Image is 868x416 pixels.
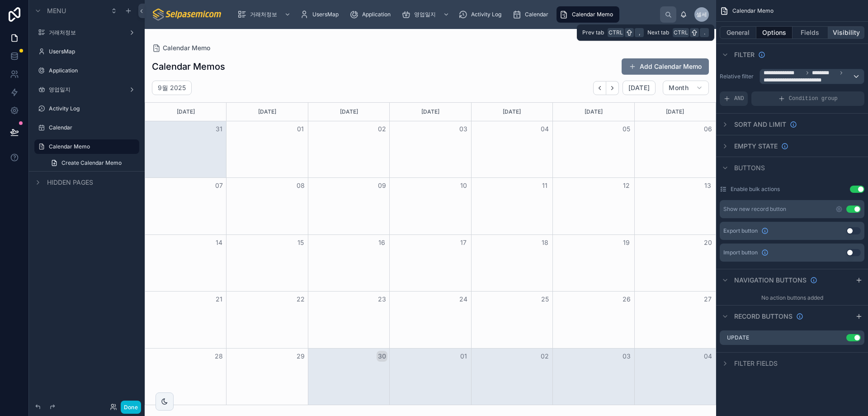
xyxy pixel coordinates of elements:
span: Application [362,11,391,18]
span: Calendar [525,11,548,18]
button: 08 [295,180,306,191]
button: 13 [703,180,713,191]
button: 07 [213,180,224,191]
span: Activity Log [471,11,501,18]
a: UsersMap [297,6,345,23]
button: 03 [621,351,632,362]
label: Relative filter [720,73,756,80]
button: 27 [703,294,713,305]
span: Filter [734,50,755,59]
div: Show new record button [723,206,786,213]
button: 29 [295,351,306,362]
span: Filter fields [734,359,778,368]
label: Calendar Memo [49,143,134,150]
div: No action buttons added [716,291,868,305]
button: 03 [458,124,469,134]
label: 거래처정보 [49,29,125,36]
span: UsersMap [312,11,339,18]
button: 20 [703,237,713,248]
span: Calendar Memo [732,7,774,14]
span: . [701,29,708,36]
button: Fields [793,26,829,39]
button: 10 [458,180,469,191]
span: Import button [723,249,758,256]
img: App logo [152,7,223,22]
span: Navigation buttons [734,276,807,285]
a: 거래처정보 [235,6,295,23]
button: Done [121,401,141,414]
span: Prev tab [582,29,604,36]
span: AND [734,95,744,102]
button: 24 [458,294,469,305]
button: 22 [295,294,306,305]
button: 30 [377,351,387,362]
button: 01 [295,124,306,134]
button: 04 [703,351,713,362]
button: 17 [458,237,469,248]
button: 16 [377,237,387,248]
button: 04 [539,124,550,134]
button: 19 [621,237,632,248]
button: 14 [213,237,224,248]
span: Next tab [647,29,669,36]
span: Sort And Limit [734,120,786,129]
button: 31 [213,124,224,134]
span: Buttons [734,163,765,172]
a: 영업일지 [399,6,454,23]
a: Calendar [509,6,555,23]
span: Calendar Memo [572,11,613,18]
span: Condition group [789,95,838,102]
a: Calendar Memo [557,6,619,23]
button: 12 [621,180,632,191]
button: Visibility [828,26,864,39]
span: 셀세 [696,11,707,18]
a: Create Calendar Memo [45,156,139,170]
button: Options [756,26,793,39]
label: Application [49,67,137,74]
span: 거래처정보 [250,11,277,18]
a: Application [347,6,397,23]
span: Empty state [734,142,778,151]
label: Calendar [49,124,137,131]
button: 21 [213,294,224,305]
span: Create Calendar Memo [61,159,122,167]
button: 02 [539,351,550,362]
span: Hidden pages [47,178,93,187]
span: , [636,29,643,36]
button: 23 [377,294,387,305]
span: Record buttons [734,312,793,321]
a: Activity Log [456,6,508,23]
label: Update [727,334,749,341]
button: 25 [539,294,550,305]
span: Export button [723,227,758,234]
span: 영업일지 [414,11,436,18]
label: Activity Log [49,105,137,112]
label: UsersMap [49,48,137,55]
button: 15 [295,237,306,248]
button: 26 [621,294,632,305]
button: 05 [621,124,632,134]
label: Enable bulk actions [731,186,780,193]
button: 09 [377,180,387,191]
button: 01 [458,351,469,362]
button: 28 [213,351,224,362]
button: 06 [703,124,713,134]
span: Menu [47,6,66,15]
button: 18 [539,237,550,248]
button: 11 [539,180,550,191]
label: 영업일지 [49,86,125,93]
span: Ctrl [673,28,689,37]
button: General [720,26,756,39]
span: Ctrl [608,28,624,37]
div: scrollable content [230,5,660,24]
button: 02 [377,124,387,134]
